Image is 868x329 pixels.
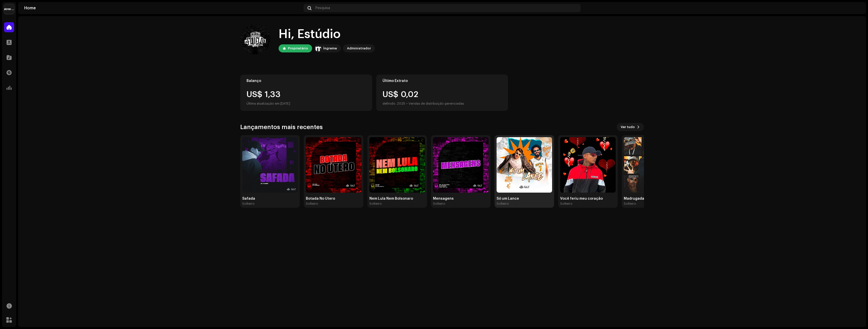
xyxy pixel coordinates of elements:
font: Hi, Estúdio [279,28,341,40]
font: Solteiro [497,202,509,205]
button: Ver tudo [617,123,644,131]
img: dc91a19f-5afd-40d8-9fe8-0c5e801ef67b [240,24,270,54]
font: Ver tudo [621,125,635,129]
font: Balanço [247,79,261,83]
font: Íngreme [323,47,337,50]
font: definido. 2025 [383,102,405,105]
img: 4e518184-659f-42db-ba16-c29a14c65635 [306,137,361,193]
font: • [406,102,408,105]
img: 079a3cb0-5eb7-471e-bc7c-429187aee8f5 [624,137,679,193]
font: Lançamentos mais recentes [240,124,323,130]
img: a2f6fcc7-3407-4d90-b546-d83d2c6ea1c3 [497,137,552,193]
font: Última atualização em [DATE] [247,102,290,105]
font: Safada [242,197,255,200]
font: Solteiro [242,202,255,205]
font: Botada No Útero [306,197,335,200]
font: Solteiro [624,202,636,205]
font: Mensagens [433,197,454,200]
font: Solteiro [369,202,382,205]
img: 408b884b-546b-4518-8448-1008f9c76b02 [4,4,14,14]
img: dc91a19f-5afd-40d8-9fe8-0c5e801ef67b [852,4,860,12]
font: Você feriu meu coração [560,197,603,200]
font: Solteiro [433,202,445,205]
img: cc2c73c8-bed4-493d-935e-0dbb5838deee [433,137,489,193]
img: c78ad732-c705-4c86-8848-f7c61d6dd33a [369,137,425,193]
font: Vendas de distribuição gerenciadas [409,102,464,105]
img: 408b884b-546b-4518-8448-1008f9c76b02 [315,45,321,51]
font: Solteiro [560,202,573,205]
font: Só um Lance [497,197,519,200]
font: Proprietário [288,47,308,50]
div: Home [24,6,302,10]
font: Solteiro [306,202,318,205]
font: Madrugada [624,197,644,200]
span: Pesquisa [315,6,330,10]
re-o-card-value: Último Extrato [376,75,508,111]
font: Nem Lula Nem Bolsonaro [369,197,413,200]
img: 7af11733-d9b3-4f6e-9de5-ac46633ce249 [560,137,616,193]
font: Último Extrato [383,79,408,83]
re-o-card-value: Balanço [240,75,372,111]
font: Administrador [347,47,371,50]
img: 692c9945-afba-41a8-b896-f04b68f34b37 [242,137,298,193]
